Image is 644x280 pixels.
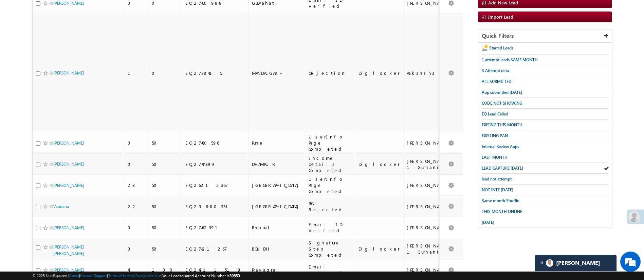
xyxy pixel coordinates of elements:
textarea: Type your message and hit 'Enter' [9,63,124,203]
div: [PERSON_NAME] [407,140,466,146]
div: 50 [152,140,179,146]
span: Import Lead [488,14,513,20]
div: 0 [128,140,145,146]
img: carter-drag [539,260,545,265]
a: [PERSON_NAME] [53,183,84,188]
div: carter-dragCarter[PERSON_NAME] [535,255,617,272]
span: Your Leadsquared Account Number is [162,273,240,278]
div: [GEOGRAPHIC_DATA] [252,182,302,188]
span: App submitted [DATE] [482,90,522,95]
div: 0 [152,70,179,76]
a: Vandana [53,204,69,209]
div: Objection [309,70,352,76]
a: Acceptable Use [135,273,161,278]
span: EQ Lead Called [482,111,508,116]
div: Email ID Verified [309,221,352,234]
div: [PERSON_NAME] [407,224,466,231]
span: LEAD CAPTURE [DATE] [482,166,523,171]
div: 23 [128,182,145,188]
span: 3 Attempt data [482,68,509,73]
div: Email Rejected [309,264,352,276]
span: © 2025 LeadSquared | | | | | [32,273,240,279]
a: [PERSON_NAME] [PERSON_NAME] [53,244,84,256]
div: 22 [128,203,145,210]
span: lead not attempt. [482,176,513,181]
a: [PERSON_NAME] [53,267,84,273]
div: 45 [128,267,145,273]
span: Same month Shuffle [482,198,519,203]
div: Prayagraj [252,267,302,273]
span: 1 attempt leads SAME MONTH [482,57,538,62]
div: Minimize live chat window [111,3,128,20]
div: Chat with us now [35,36,114,44]
div: UserInfo Page Completed [309,134,352,152]
div: 0 [128,224,145,231]
span: ALL SUBMITTED [482,79,512,84]
div: 50 [152,182,179,188]
div: EQ27421267 [185,246,245,252]
div: EQ26212367 [185,182,245,188]
div: Signature Step Completed [309,240,352,258]
span: CODE NOT SHOWING [482,101,522,106]
div: BOUDH [252,246,302,252]
div: [PERSON_NAME] [407,203,466,210]
a: Terms of Service [108,273,134,278]
img: d_60004797649_company_0_60004797649 [12,36,29,44]
div: 50 [152,224,179,231]
div: 50 [152,246,179,252]
span: EXISTING PAN [482,133,508,138]
div: [PERSON_NAME] [407,182,466,188]
div: EQ20880351 [185,203,245,210]
a: Contact Support [80,273,107,278]
img: Carter [546,259,553,267]
div: 50 [152,203,179,210]
div: Aakansha .d [407,70,466,76]
span: NOT INTE [DATE] [482,187,513,192]
div: PAN Rejected [309,200,352,213]
span: THIS MONTH ONLINE [482,209,522,214]
div: Pune [252,140,302,146]
div: Bhopal [252,224,302,231]
div: 0 [128,161,145,167]
div: DHAMPUR [252,161,302,167]
div: [PERSON_NAME] 1Gurnani [407,158,466,170]
a: [PERSON_NAME] [53,1,84,6]
span: [DATE] [482,220,494,225]
div: 100 [152,267,179,273]
div: MANDALGARH [252,70,302,76]
span: 39660 [229,273,240,278]
div: [PERSON_NAME] 1Gurnani [407,243,466,255]
div: 0 [128,246,145,252]
a: [PERSON_NAME] [53,70,84,76]
a: [PERSON_NAME] [53,225,84,230]
div: 1 [128,70,145,76]
span: LAST MONTH [482,155,508,160]
div: Digilocker [358,246,400,252]
a: About [69,273,79,278]
span: Carter [556,260,600,266]
span: Starred Leads [489,45,513,50]
div: EQ27462391 [185,224,245,231]
div: [PERSON_NAME] [407,267,466,273]
div: Quick Filters [478,29,612,43]
div: EQ27447399 [185,161,245,167]
div: 50 [152,161,179,167]
div: Income Details Completed [309,155,352,173]
div: EQ27460596 [185,140,245,146]
em: Start Chat [92,209,123,218]
div: EQ27384415 [185,70,245,76]
a: [PERSON_NAME] [53,141,84,146]
div: EQ24911519 [185,267,245,273]
div: [GEOGRAPHIC_DATA] [252,203,302,210]
div: UserInfo Page Completed [309,176,352,194]
div: Digilocker [358,70,400,76]
div: Digilocker [358,161,400,167]
span: Internal Review Apps [482,144,519,149]
a: [PERSON_NAME] [53,161,84,167]
span: EXISING THIS MONTH [482,122,522,127]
